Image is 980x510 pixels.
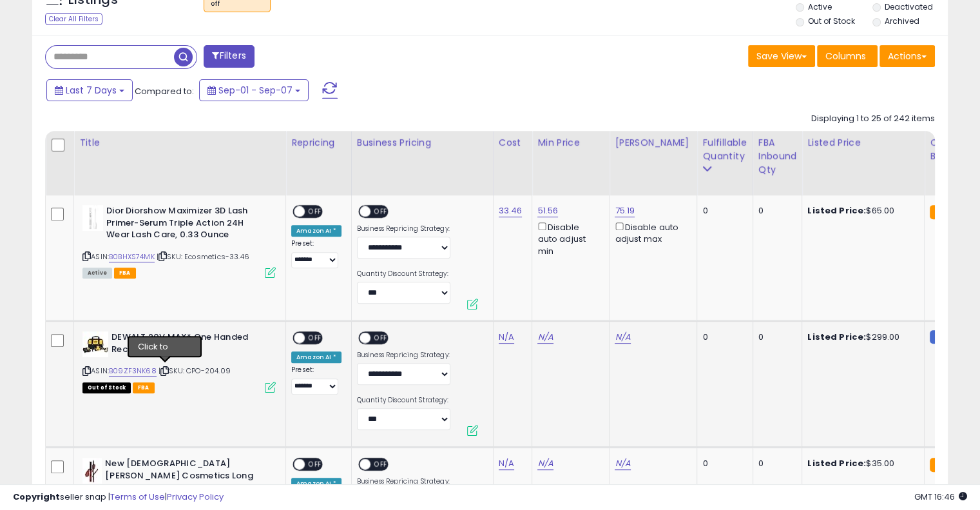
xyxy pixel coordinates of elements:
[758,136,797,177] div: FBA inbound Qty
[884,1,932,12] label: Deactivated
[807,331,866,343] b: Listed Price:
[615,457,630,470] a: N/A
[930,205,954,219] small: FBA
[615,220,687,245] div: Disable auto adjust max
[157,251,249,262] span: | SKU: Ecosmetics-33.46
[291,136,346,150] div: Repricing
[357,136,488,150] div: Business Pricing
[370,206,391,217] span: OFF
[109,366,157,377] a: B09ZF3NK68
[537,220,599,257] div: Disable auto adjust min
[291,351,341,363] div: Amazon AI *
[499,331,514,344] a: N/A
[702,205,742,217] div: 0
[357,396,450,405] label: Quantity Discount Strategy:
[702,331,742,343] div: 0
[82,331,108,357] img: 41EurhwSndL._SL40_.jpg
[879,45,935,67] button: Actions
[204,45,254,68] button: Filters
[66,84,117,97] span: Last 7 Days
[79,136,280,150] div: Title
[218,84,293,97] span: Sep-01 - Sep-07
[370,459,391,470] span: OFF
[291,239,341,268] div: Preset:
[45,13,102,25] div: Clear All Filters
[114,268,136,279] span: FBA
[167,491,224,503] a: Privacy Policy
[106,205,263,244] b: Dior Diorshow Maximizer 3D Lash Primer-Serum Triple Action 24H Wear Lash Care, 0.33 Ounce
[357,270,450,279] label: Quantity Discount Strategy:
[807,331,914,343] div: $299.00
[82,205,276,277] div: ASIN:
[199,79,309,101] button: Sep-01 - Sep-07
[825,50,866,63] span: Columns
[807,204,866,217] b: Listed Price:
[758,331,793,343] div: 0
[615,204,635,217] a: 75.19
[807,458,914,469] div: $35.00
[82,458,102,484] img: 3198rbGem3S._SL40_.jpg
[82,268,112,279] span: All listings currently available for purchase on Amazon
[817,45,878,67] button: Columns
[537,331,553,344] a: N/A
[930,458,954,472] small: FBA
[748,45,815,67] button: Save View
[807,205,914,217] div: $65.00
[807,136,919,150] div: Listed Price
[357,224,450,233] label: Business Repricing Strategy:
[930,330,955,344] small: FBM
[13,491,224,504] div: seller snap | |
[808,15,855,26] label: Out of Stock
[135,85,194,97] span: Compared to:
[159,366,231,376] span: | SKU: CPO-204.09
[808,1,832,12] label: Active
[110,491,165,503] a: Terms of Use
[82,205,103,231] img: 31FgOOjBssL._SL40_.jpg
[46,79,133,101] button: Last 7 Days
[499,204,523,217] a: 33.46
[305,333,325,344] span: OFF
[370,333,391,344] span: OFF
[537,136,604,150] div: Min Price
[811,113,935,125] div: Displaying 1 to 25 of 242 items
[914,491,967,503] span: 2025-09-15 16:46 GMT
[537,457,553,470] a: N/A
[357,351,450,360] label: Business Repricing Strategy:
[702,458,742,469] div: 0
[758,458,793,469] div: 0
[615,331,630,344] a: N/A
[305,206,325,217] span: OFF
[537,204,558,217] a: 51.56
[111,331,268,358] b: DEWALT 20V MAX* One Handed Recip Kit (DCS369E1)
[291,366,341,395] div: Preset:
[82,382,131,393] span: All listings that are currently out of stock and unavailable for purchase on Amazon
[758,205,793,217] div: 0
[133,382,155,393] span: FBA
[109,251,155,262] a: B0BHXS74MK
[807,457,866,469] b: Listed Price:
[82,331,276,391] div: ASIN:
[702,136,747,163] div: Fulfillable Quantity
[499,457,514,470] a: N/A
[291,225,341,237] div: Amazon AI *
[615,136,691,150] div: [PERSON_NAME]
[13,491,60,503] strong: Copyright
[305,459,325,470] span: OFF
[499,136,527,150] div: Cost
[884,15,919,26] label: Archived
